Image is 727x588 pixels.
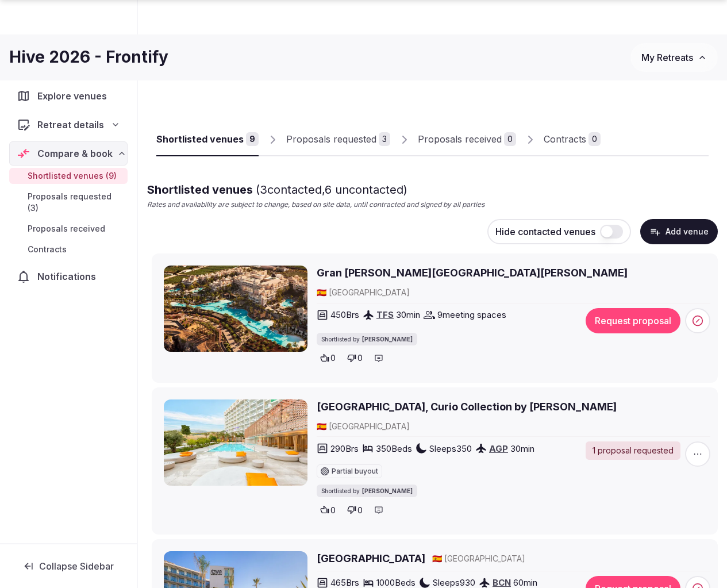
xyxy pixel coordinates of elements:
span: 350 Beds [376,443,412,455]
span: 0 [357,352,363,364]
div: Proposals requested [286,132,376,146]
span: ( 3 contacted, 6 uncontacted) [256,183,407,197]
span: 0 [330,505,336,516]
a: [GEOGRAPHIC_DATA], Curio Collection by [PERSON_NAME] [317,399,617,414]
span: Partial buyout [332,468,378,475]
a: Proposals received0 [418,123,516,156]
button: 0 [344,350,366,366]
span: Sleeps 350 [429,443,472,455]
div: Shortlisted by [317,333,417,345]
span: [GEOGRAPHIC_DATA] [329,287,410,298]
div: Shortlisted venues [156,132,244,146]
a: Contracts0 [544,123,601,156]
button: 🇪🇸 [317,287,326,298]
span: 30 min [396,309,420,321]
button: 0 [317,350,339,366]
img: Higueron Hotel Malaga, Curio Collection by Hilton [164,399,307,486]
a: [GEOGRAPHIC_DATA] [317,551,425,566]
span: 🇪🇸 [317,421,326,431]
span: Explore venues [37,89,111,103]
a: Proposals received [9,221,128,237]
span: Shortlisted venues (9) [28,170,117,182]
a: Notifications [9,264,128,289]
button: 🇪🇸 [432,553,442,564]
button: 0 [344,502,366,518]
div: Contracts [544,132,586,146]
a: TFS [376,309,394,320]
span: Proposals requested (3) [28,191,123,214]
span: [GEOGRAPHIC_DATA] [444,553,525,564]
span: Retreat details [37,118,104,132]
span: 0 [357,505,363,516]
span: [PERSON_NAME] [362,487,413,495]
div: 9 [246,132,259,146]
span: Proposals received [28,223,105,235]
div: Shortlisted by [317,485,417,497]
span: [GEOGRAPHIC_DATA] [329,421,410,432]
span: 🇪🇸 [432,554,442,563]
a: Contracts [9,241,128,258]
span: 290 Brs [330,443,359,455]
span: [PERSON_NAME] [362,335,413,343]
span: Collapse Sidebar [39,560,114,572]
a: Explore venues [9,84,128,108]
span: Contracts [28,244,67,255]
a: 1 proposal requested [586,441,680,460]
a: Shortlisted venues9 [156,123,259,156]
a: AGP [489,443,508,454]
img: Gran Melia Palacio de Isora [164,266,307,352]
button: Collapse Sidebar [9,554,128,579]
span: 0 [330,352,336,364]
h1: Hive 2026 - Frontify [9,46,168,68]
button: Add venue [640,219,718,244]
p: Rates and availability are subject to change, based on site data, until contracted and signed by ... [147,200,484,210]
a: Gran [PERSON_NAME][GEOGRAPHIC_DATA][PERSON_NAME] [317,266,628,280]
a: BCN [493,577,511,588]
div: Proposals received [418,132,502,146]
button: 0 [317,502,339,518]
a: Shortlisted venues (9) [9,168,128,184]
span: Notifications [37,270,101,283]
span: Shortlisted venues [147,183,407,197]
button: Request proposal [586,308,680,333]
span: 9 meeting spaces [437,309,506,321]
span: 🇪🇸 [317,287,326,297]
button: 🇪🇸 [317,421,326,432]
div: 3 [379,132,390,146]
span: Compare & book [37,147,113,160]
span: My Retreats [641,52,693,63]
button: My Retreats [630,43,718,72]
span: 450 Brs [330,309,359,321]
a: Proposals requested3 [286,123,390,156]
div: 0 [504,132,516,146]
span: 30 min [510,443,534,455]
span: Hide contacted venues [495,226,595,237]
div: 0 [588,132,601,146]
a: Proposals requested (3) [9,189,128,216]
